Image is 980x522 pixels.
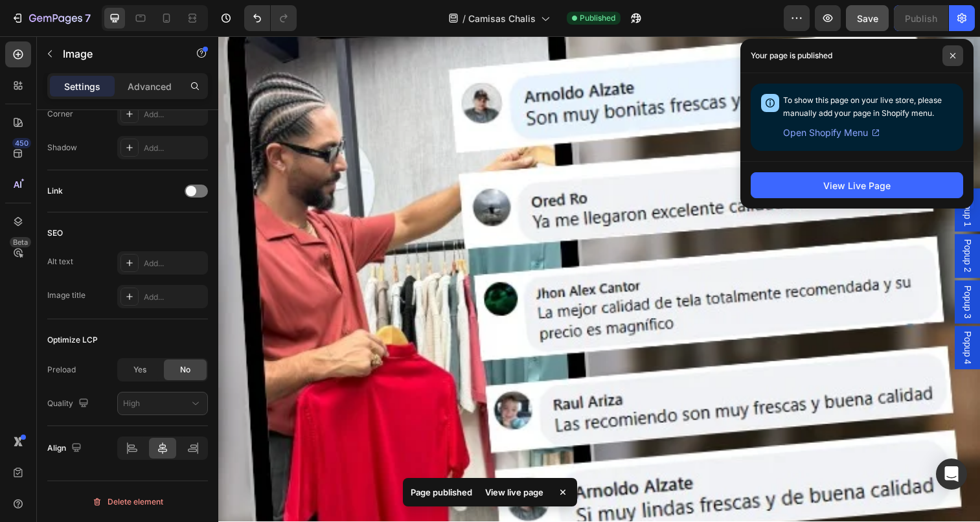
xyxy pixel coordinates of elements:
span: Open Shopify Menu [783,125,868,141]
div: 450 [12,138,31,148]
button: 7 [5,5,97,31]
div: View live page [477,483,551,501]
div: Alt text [47,256,73,267]
p: Image [63,46,173,62]
span: Popup 4 [758,301,771,335]
span: No [180,364,190,376]
p: 7 [85,10,91,26]
button: Carousel Next Arrow [746,231,767,252]
div: Delete element [92,494,163,510]
div: Image title [47,289,85,301]
div: Align [47,440,84,457]
p: Advanced [128,80,172,93]
div: Add... [144,109,205,120]
span: Popup 1 [758,161,771,194]
button: Save [846,5,889,31]
span: Save [857,13,878,24]
div: Optimize LCP [47,334,98,346]
p: Settings [64,80,100,93]
div: View Live Page [823,179,891,192]
div: Add... [144,258,205,269]
span: Popup 3 [758,255,771,288]
div: Add... [144,291,205,303]
span: To show this page on your live store, please manually add your page in Shopify menu. [783,95,942,118]
p: Your page is published [751,49,832,62]
span: Published [580,12,615,24]
div: Beta [10,237,31,247]
iframe: Design area [218,36,980,522]
button: View Live Page [751,172,963,198]
button: Publish [894,5,948,31]
div: Undo/Redo [244,5,297,31]
div: Corner [47,108,73,120]
div: Quality [47,395,91,413]
div: Add... [144,142,205,154]
div: Preload [47,364,76,376]
span: / [462,12,466,25]
span: Popup 2 [758,207,771,241]
div: SEO [47,227,63,239]
button: Delete element [47,492,208,512]
div: Link [47,185,63,197]
div: Shadow [47,142,77,153]
span: Camisas Chalis [468,12,536,25]
div: Open Intercom Messenger [936,459,967,490]
p: Page published [411,486,472,499]
span: Yes [133,364,146,376]
div: Publish [905,12,937,25]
